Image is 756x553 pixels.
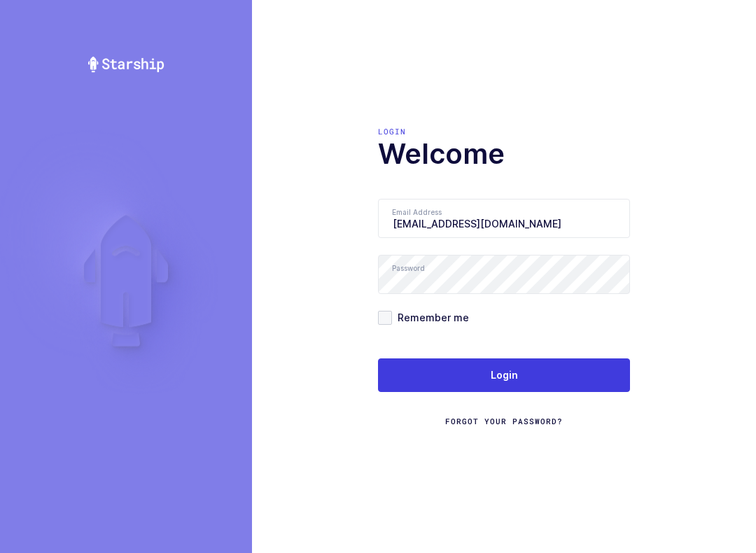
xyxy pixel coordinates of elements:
div: Login [378,126,630,137]
a: Forgot Your Password? [445,416,563,427]
span: Remember me [392,311,469,324]
h1: Welcome [378,137,630,171]
button: Login [378,358,630,392]
span: Login [491,368,518,382]
input: Email Address [378,199,630,238]
img: Starship [87,56,165,73]
input: Password [378,255,630,294]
